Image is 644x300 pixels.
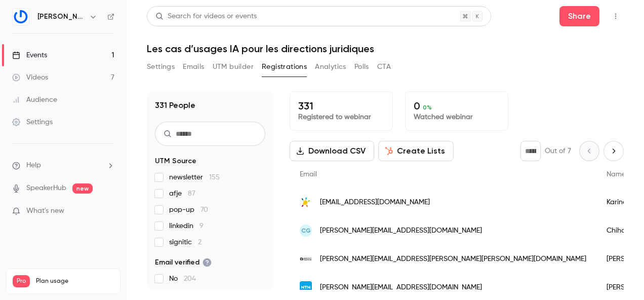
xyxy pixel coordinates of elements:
[169,172,220,182] span: newsletter
[301,226,311,235] span: CG
[13,9,29,25] img: Gino LegalTech
[300,253,312,265] img: pasteur.fr
[414,100,500,112] p: 0
[315,59,346,75] button: Analytics
[155,99,195,111] h1: 331 People
[12,160,114,171] li: help-dropdown-opener
[290,141,374,161] button: Download CSV
[200,206,208,213] span: 70
[559,6,599,26] button: Share
[169,237,202,247] span: signitic
[155,257,212,268] span: Email verified
[354,59,369,75] button: Polls
[198,239,202,246] span: 2
[320,197,430,208] span: [EMAIL_ADDRESS][DOMAIN_NAME]
[300,281,312,293] img: ntn-snr.fr
[13,275,30,287] span: Pro
[12,117,53,127] div: Settings
[300,171,317,178] span: Email
[320,226,482,236] span: [PERSON_NAME][EMAIL_ADDRESS][DOMAIN_NAME]
[320,254,586,265] span: [PERSON_NAME][EMAIL_ADDRESS][PERSON_NAME][PERSON_NAME][DOMAIN_NAME]
[298,112,384,122] p: Registered to webinar
[378,141,454,161] button: Create Lists
[320,282,482,293] span: [PERSON_NAME][EMAIL_ADDRESS][DOMAIN_NAME]
[169,205,208,215] span: pop-up
[147,43,624,55] h1: Les cas d’usages IA pour les directions juridiques
[414,112,500,122] p: Watched webinar
[12,95,57,105] div: Audience
[169,274,196,284] span: No
[188,190,195,197] span: 87
[199,222,204,230] span: 9
[26,160,41,171] span: Help
[36,277,114,285] span: Plan usage
[155,156,196,166] span: UTM Source
[155,11,257,22] div: Search for videos or events
[12,50,47,60] div: Events
[298,100,384,112] p: 331
[603,141,624,161] button: Next page
[545,146,571,156] p: Out of 7
[423,104,432,111] span: 0 %
[169,221,204,231] span: linkedin
[26,206,64,216] span: What's new
[184,275,196,282] span: 204
[262,59,307,75] button: Registrations
[300,196,312,208] img: afm-telethon.fr
[147,59,175,75] button: Settings
[213,59,254,75] button: UTM builder
[607,171,626,178] span: Name
[209,174,220,181] span: 155
[183,59,204,75] button: Emails
[37,12,85,22] h6: [PERSON_NAME]
[72,183,93,194] span: new
[169,189,195,199] span: afje
[377,59,391,75] button: CTA
[12,72,48,83] div: Videos
[26,183,66,194] a: SpeakerHub
[102,207,114,216] iframe: Noticeable Trigger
